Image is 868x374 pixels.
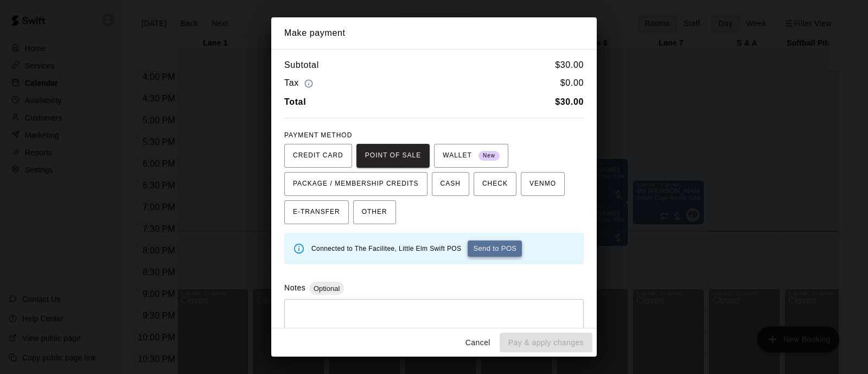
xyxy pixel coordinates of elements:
[353,200,396,224] button: OTHER
[284,97,306,106] b: Total
[293,175,419,193] span: PACKAGE / MEMBERSHIP CREDITS
[529,175,556,193] span: VENMO
[365,147,421,164] span: POINT OF SALE
[555,58,584,72] h6: $ 30.00
[284,200,349,224] button: E-TRANSFER
[284,131,352,139] span: PAYMENT METHOD
[432,172,469,196] button: CASH
[482,175,508,193] span: CHECK
[434,144,508,168] button: WALLET New
[284,144,352,168] button: CREDIT CARD
[521,172,565,196] button: VENMO
[293,204,340,221] span: E-TRANSFER
[555,97,584,106] b: $ 30.00
[284,76,316,91] h6: Tax
[362,204,387,221] span: OTHER
[468,240,522,257] button: Send to POS
[284,172,427,196] button: PACKAGE / MEMBERSHIP CREDITS
[461,333,495,353] button: Cancel
[474,172,516,196] button: CHECK
[284,283,305,292] label: Notes
[309,284,344,293] span: Optional
[284,58,319,72] h6: Subtotal
[443,147,500,164] span: WALLET
[293,147,343,164] span: CREDIT CARD
[356,144,430,168] button: POINT OF SALE
[271,17,597,49] h2: Make payment
[441,175,461,193] span: CASH
[560,76,584,91] h6: $ 0.00
[478,149,500,163] span: New
[311,245,461,252] span: Connected to The Facilitee, Little Elm Swift POS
